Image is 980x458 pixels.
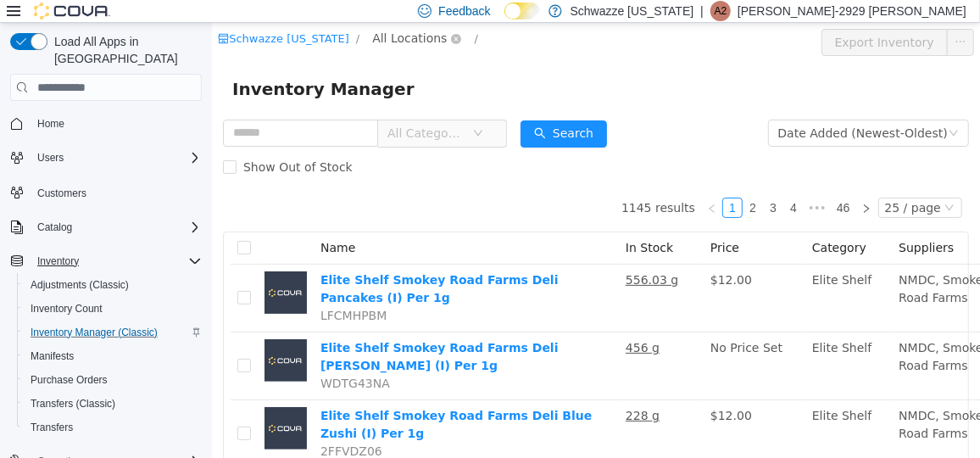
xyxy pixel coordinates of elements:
td: Elite Shelf [593,377,680,445]
button: Export Inventory [610,6,736,33]
button: icon: ellipsis [735,6,762,33]
td: Elite Shelf [593,310,680,377]
span: Show Out of Stock [25,137,148,151]
div: Adrian-2929 Telles [710,1,731,21]
li: 3 [551,175,571,195]
span: Transfers [31,421,73,434]
a: 2 [532,176,550,194]
a: Inventory Manager (Classic) [24,322,164,343]
img: Cova [34,3,110,20]
span: Users [31,148,202,168]
span: Users [37,151,64,165]
span: Adjustments (Classic) [24,275,202,295]
span: Home [31,113,202,134]
span: Customers [31,182,202,203]
button: Inventory [3,249,209,273]
a: Transfers [24,417,80,438]
span: Inventory Manager [20,53,213,80]
div: Date Added (Newest-Oldest) [566,98,736,123]
button: Inventory [31,251,86,271]
a: 4 [572,176,591,194]
i: icon: left [495,181,505,191]
button: Transfers (Classic) [17,392,209,416]
span: NMDC, Smokey Road Farms [687,250,778,282]
span: No Price Set [498,318,571,332]
span: Suppliers [687,218,742,232]
span: Transfers (Classic) [31,397,115,411]
a: Purchase Orders [24,370,114,390]
p: Schwazze [US_STATE] [571,1,694,21]
span: In Stock [414,218,461,232]
span: Inventory Manager (Classic) [24,322,202,343]
i: icon: down [732,180,743,192]
a: Customers [31,183,93,204]
li: 46 [619,175,644,195]
span: Inventory [37,254,79,268]
u: 556.03 g [414,250,466,264]
button: Users [31,148,70,168]
span: Transfers (Classic) [24,394,202,414]
span: Inventory [31,251,202,271]
a: Elite Shelf Smokey Road Farms Deli Pancakes (I) Per 1g [109,250,347,282]
span: $12.00 [498,386,540,399]
span: Price [498,218,527,232]
button: Inventory Count [17,297,209,321]
span: Name [109,218,143,232]
button: Adjustments (Classic) [17,273,209,297]
div: 25 / page [673,176,729,194]
li: Next 5 Pages [592,175,619,195]
a: 3 [552,176,571,194]
i: icon: down [737,105,747,117]
button: icon: searchSearch [309,98,395,125]
span: Catalog [37,221,72,234]
a: Home [31,114,71,134]
i: icon: right [649,181,660,191]
input: Dark Mode [504,3,540,20]
button: Transfers [17,416,209,439]
span: All Locations [160,6,235,25]
u: 456 g [414,318,448,332]
li: Next Page [644,175,665,195]
i: icon: down [261,105,271,117]
a: Inventory Count [24,299,109,319]
li: 4 [571,175,592,195]
u: 228 g [414,386,448,399]
span: A2 [715,1,727,21]
span: Load All Apps in [GEOGRAPHIC_DATA] [47,33,202,67]
a: Manifests [24,346,81,366]
span: Dark Mode [504,20,505,20]
p: | [700,1,704,21]
i: icon: shop [6,10,17,21]
span: Manifests [24,346,202,366]
li: 1145 results [409,175,483,195]
span: LFCMHPBM [109,286,175,299]
span: ••• [592,175,619,195]
a: Elite Shelf Smokey Road Farms Deli [PERSON_NAME] (I) Per 1g [109,318,347,349]
span: 2FFVDZ06 [109,422,170,435]
a: icon: shopSchwazze [US_STATE] [6,9,137,22]
a: Elite Shelf Smokey Road Farms Deli Blue Zushi (I) Per 1g [109,386,380,417]
img: Elite Shelf Smokey Road Farms Deli Blue Zushi (I) Per 1g placeholder [53,384,95,427]
span: Category [600,218,654,232]
li: Previous Page [490,175,510,195]
a: Adjustments (Classic) [24,275,136,295]
span: Feedback [438,3,490,20]
span: Purchase Orders [31,373,108,387]
span: Adjustments (Classic) [31,278,129,292]
span: Transfers [24,417,202,438]
span: All Categories [175,102,253,119]
span: / [144,9,148,22]
span: Purchase Orders [24,370,202,390]
img: Elite Shelf Smokey Road Farms Deli Dulce De Uva (I) Per 1g placeholder [53,316,95,359]
i: icon: close-circle [239,11,249,21]
span: $12.00 [498,250,540,264]
a: 46 [620,176,643,194]
span: Inventory Count [31,302,103,316]
img: Elite Shelf Smokey Road Farms Deli Pancakes (I) Per 1g placeholder [53,249,95,291]
span: Home [37,117,64,131]
button: Users [3,146,209,170]
a: Transfers (Classic) [24,394,122,414]
span: Inventory Count [24,299,202,319]
p: [PERSON_NAME]-2929 [PERSON_NAME] [738,1,966,21]
span: Catalog [31,217,202,237]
